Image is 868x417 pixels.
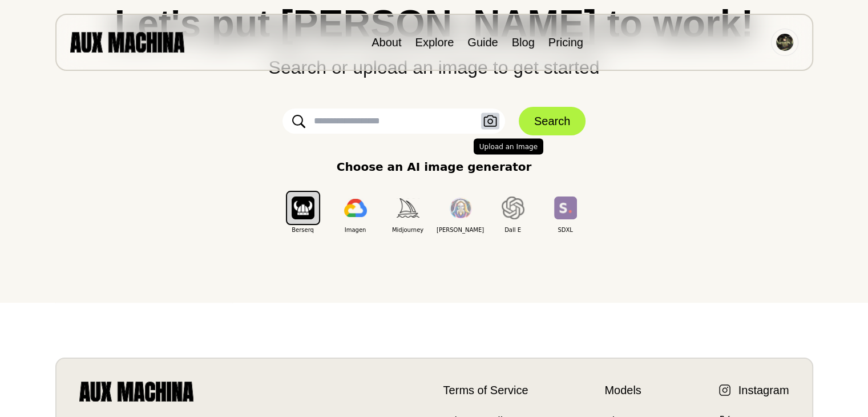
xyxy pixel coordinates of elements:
span: [PERSON_NAME] [434,226,487,234]
img: Avatar [776,34,793,51]
span: Dall E [487,226,539,234]
button: Search [519,107,586,135]
span: Upload an Image [474,138,543,154]
span: Imagen [329,226,382,234]
a: Explore [415,36,454,49]
a: About [372,36,401,49]
img: AUX MACHINA [70,32,184,52]
button: Upload an Image [481,113,499,130]
img: Imagen [344,199,367,217]
img: Berserq [292,197,314,219]
img: Instagram [718,383,732,397]
a: Terms of Service [443,382,528,399]
img: Midjourney [397,198,419,217]
span: Berserq [277,226,329,234]
img: Leonardo [449,198,472,219]
span: SDXL [539,226,592,234]
a: Guide [467,36,498,49]
a: Instagram [718,382,789,399]
a: Models [604,382,641,399]
p: Choose an AI image generator [337,158,532,175]
span: Midjourney [382,226,434,234]
img: Dall E [502,197,524,219]
a: Pricing [548,36,583,49]
a: Blog [512,36,535,49]
img: SDXL [554,197,577,219]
